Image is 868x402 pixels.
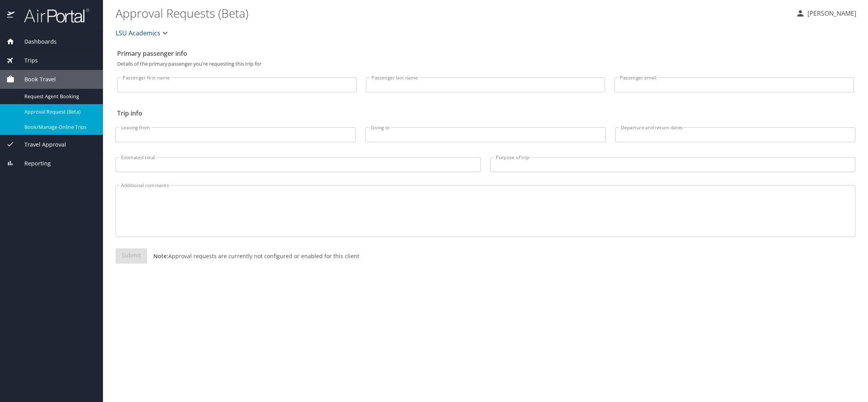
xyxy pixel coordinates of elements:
[15,56,38,65] span: Trips
[116,1,789,25] h1: Approval Requests (Beta)
[15,8,89,23] img: airportal-logo.png
[15,37,57,46] span: Dashboards
[112,25,173,41] button: LSU Academics
[805,9,856,18] p: [PERSON_NAME]
[15,140,66,149] span: Travel Approval
[117,61,854,66] p: Details of the primary passenger you're requesting this trip for
[793,6,859,20] button: [PERSON_NAME]
[153,252,168,260] strong: Note:
[116,28,160,39] span: LSU Academics
[15,75,56,84] span: Book Travel
[24,93,94,100] span: Request Agent Booking
[24,108,94,116] span: Approval Request (Beta)
[117,107,854,119] h2: Trip info
[147,252,359,260] p: Approval requests are currently not configured or enabled for this client
[117,47,854,60] h2: Primary passenger info
[7,8,15,23] img: icon-airportal.png
[15,159,51,168] span: Reporting
[24,123,94,131] span: Book/Manage Online Trips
